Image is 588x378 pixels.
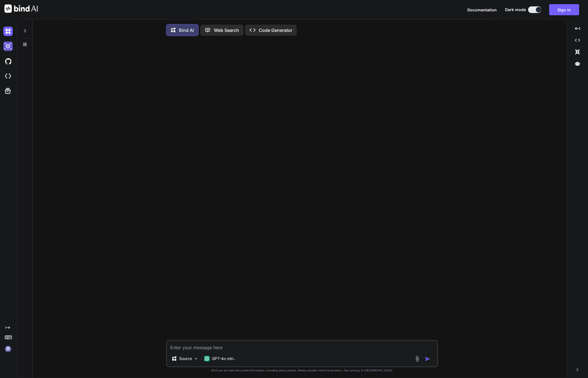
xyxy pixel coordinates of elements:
img: cloudideIcon [3,71,13,81]
img: Bind AI [4,4,38,13]
p: Bind AI [179,27,194,34]
img: githubDark [3,57,13,66]
p: Web Search [214,27,239,34]
p: Code Generator [259,27,292,34]
img: signin [3,344,13,354]
img: attachment [414,356,420,362]
img: darkChat [3,27,13,36]
img: darkAi-studio [3,42,13,51]
img: GPT-4o mini [204,356,210,361]
button: Documentation [467,7,497,13]
p: GPT-4o min.. [212,356,235,361]
button: Sign in [549,4,579,15]
span: Documentation [467,7,497,12]
img: icon [425,356,430,362]
img: Pick Models [194,356,198,361]
span: Dark mode [505,7,526,12]
p: Bind can provide inaccurate information, including about people. Always double-check its answers.... [166,368,438,372]
p: Source [179,356,192,361]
